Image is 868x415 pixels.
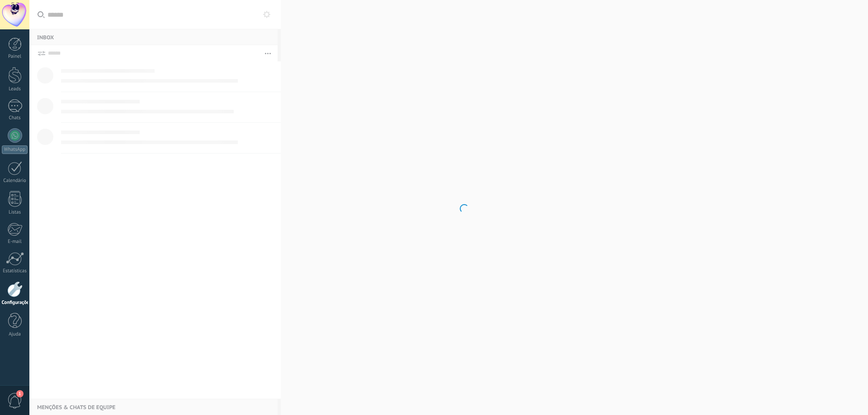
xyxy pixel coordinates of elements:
[2,268,28,274] div: Estatísticas
[2,178,28,184] div: Calendário
[2,115,28,121] div: Chats
[2,145,28,154] div: WhatsApp
[2,331,28,337] div: Ajuda
[16,390,24,397] span: 1
[2,300,28,306] div: Configurações
[2,239,28,245] div: E-mail
[2,210,28,215] div: Listas
[2,54,28,60] div: Painel
[2,86,28,92] div: Leads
